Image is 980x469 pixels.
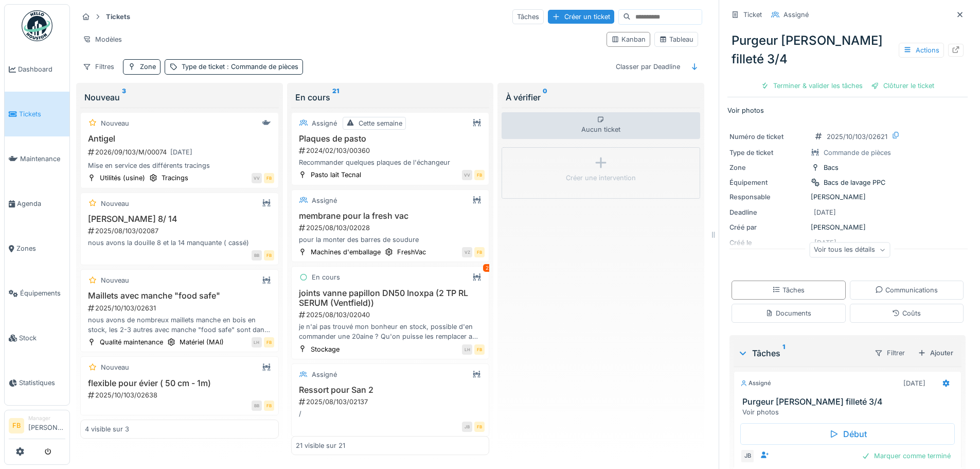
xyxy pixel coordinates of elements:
[827,132,887,142] div: 2025/10/103/02621
[611,59,685,74] div: Classer par Deadline
[20,154,65,164] span: Maintenance
[312,370,337,379] div: Assigné
[296,288,485,308] h3: joints vanne papillon DN50 Inoxpa (2 TP RL SERUM (Ventfield))
[474,247,485,257] div: FB
[170,147,192,157] div: [DATE]
[743,10,762,20] div: Ticket
[867,79,938,93] div: Clôturer le ticket
[727,27,968,73] div: Purgeur [PERSON_NAME] filleté 3/4
[312,196,337,205] div: Assigné
[296,322,485,341] div: je n'ai pas trouvé mon bonheur en stock, possible d'en commander une 20aine ? Qu'on puisse les re...
[264,337,274,348] div: FB
[783,10,809,20] div: Assigné
[5,136,69,181] a: Maintenance
[332,91,339,103] sup: 21
[359,118,402,128] div: Cette semaine
[20,288,65,298] span: Équipements
[16,244,65,253] span: Zones
[5,226,69,271] a: Zones
[264,173,274,183] div: FB
[738,347,866,359] div: Tâches
[5,360,69,405] a: Statistiques
[462,344,472,355] div: LH
[506,91,696,103] div: À vérifier
[101,362,129,372] div: Nouveau
[85,161,274,170] div: Mise en service des différents tracings
[740,449,755,463] div: JB
[252,337,262,348] div: LH
[87,303,274,313] div: 2025/10/103/02631
[312,118,337,128] div: Assigné
[543,91,547,103] sup: 0
[101,275,129,285] div: Nouveau
[296,409,485,419] div: /
[85,214,274,224] h3: [PERSON_NAME] 8/ 14
[483,264,491,272] div: 2
[772,285,805,295] div: Tâches
[5,316,69,360] a: Stock
[85,291,274,301] h3: Maillets avec manche "food safe"
[914,346,957,360] div: Ajouter
[182,62,298,72] div: Type de ticket
[19,378,65,388] span: Statistiques
[729,192,966,202] div: [PERSON_NAME]
[122,91,126,103] sup: 3
[298,310,485,320] div: 2025/08/103/02040
[742,407,957,417] div: Voir photos
[298,146,485,155] div: 2024/02/103/00360
[87,226,274,236] div: 2025/08/103/02087
[5,47,69,92] a: Dashboard
[180,337,224,347] div: Matériel (MAI)
[462,247,472,257] div: VZ
[296,134,485,144] h3: Plaques de pasto
[729,222,966,232] div: [PERSON_NAME]
[814,207,836,217] div: [DATE]
[474,344,485,355] div: FB
[824,178,885,187] div: Bacs de lavage PPC
[5,181,69,226] a: Agenda
[296,385,485,395] h3: Ressort pour San 2
[9,414,65,439] a: FB Manager[PERSON_NAME]
[252,173,262,183] div: VV
[28,414,65,422] div: Manager
[5,92,69,136] a: Tickets
[512,9,544,24] div: Tâches
[85,134,274,144] h3: Antigel
[85,378,274,388] h3: flexible pour évier ( 50 cm - 1m)
[252,250,262,260] div: BB
[659,34,693,44] div: Tableau
[85,238,274,248] div: nous avons la douille 8 et la 14 manquante ( cassé)
[903,378,925,388] div: [DATE]
[101,199,129,209] div: Nouveau
[462,422,472,432] div: JB
[296,211,485,221] h3: membrane pour la fresh vac
[296,158,485,167] div: Recommander quelques plaques de l'échangeur
[729,163,807,172] div: Zone
[87,146,274,159] div: 2026/09/103/M/00074
[474,170,485,180] div: FB
[742,397,957,407] h3: Purgeur [PERSON_NAME] filleté 3/4
[765,308,811,318] div: Documents
[298,397,485,407] div: 2025/08/103/02137
[264,401,274,411] div: FB
[858,449,955,463] div: Marquer comme terminé
[295,91,486,103] div: En cours
[19,109,65,119] span: Tickets
[727,106,968,115] p: Voir photos
[9,418,24,433] li: FB
[296,441,345,451] div: 21 visible sur 21
[78,32,127,47] div: Modèles
[312,272,340,282] div: En cours
[740,379,771,388] div: Assigné
[740,423,955,445] div: Début
[225,63,298,71] span: : Commande de pièces
[729,178,807,187] div: Équipement
[140,62,156,72] div: Zone
[19,333,65,343] span: Stock
[462,170,472,180] div: VV
[296,235,485,245] div: pour la monter des barres de soudure
[18,64,65,74] span: Dashboard
[28,414,65,437] li: [PERSON_NAME]
[78,59,119,74] div: Filtres
[100,173,145,183] div: Utilités (usine)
